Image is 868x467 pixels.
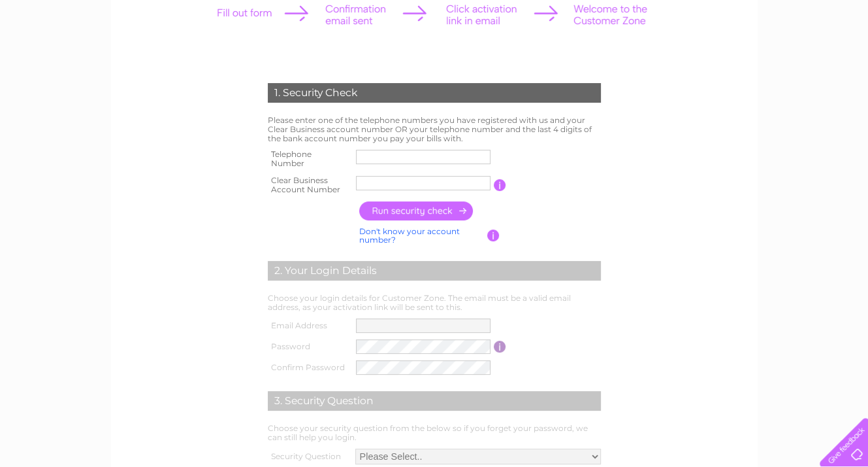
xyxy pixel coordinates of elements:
th: Password [265,336,353,357]
a: Energy [718,56,747,65]
th: Email Address [265,315,353,336]
td: Please enter one of the telephone numbers you have registered with us and your Clear Business acc... [265,112,604,146]
input: Information [494,341,506,353]
a: 0333 014 3131 [622,7,712,23]
td: Choose your security question from the below so if you forget your password, we can still help yo... [265,421,604,445]
a: Contact [828,56,860,65]
input: Information [494,179,506,191]
th: Confirm Password [265,357,353,378]
div: 1. Security Check [268,83,601,103]
th: Telephone Number [265,146,353,172]
div: 3. Security Question [268,391,601,411]
th: Clear Business Account Number [265,172,353,198]
td: Choose your login details for Customer Zone. The email must be a valid email address, as your act... [265,290,604,315]
div: 2. Your Login Details [268,261,601,281]
img: logo.png [31,34,97,74]
div: Clear Business is a trading name of Verastar Limited (registered in [GEOGRAPHIC_DATA] No. 3667643... [126,7,743,63]
a: Telecoms [754,56,794,65]
a: Blog [801,56,820,65]
a: Water [685,56,710,65]
a: Don't know your account number? [359,226,460,245]
input: Information [487,230,500,241]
